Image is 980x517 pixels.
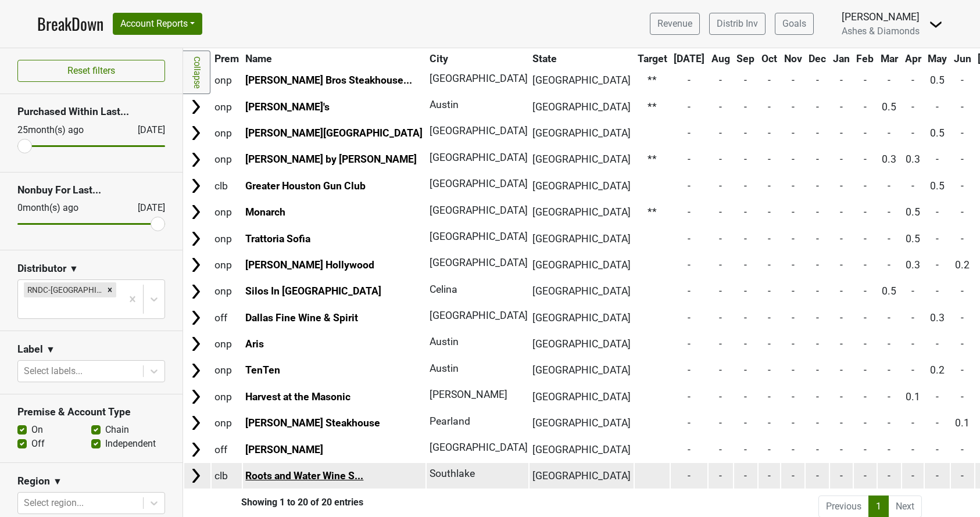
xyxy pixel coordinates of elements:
td: off [212,305,242,330]
span: Ashes & Diamonds [842,26,920,37]
span: - [744,206,747,218]
span: - [719,364,722,376]
span: - [961,338,964,350]
span: [GEOGRAPHIC_DATA] [430,125,528,137]
span: - [961,180,964,192]
span: - [719,233,722,245]
span: - [744,153,747,165]
span: [PERSON_NAME] [430,389,507,400]
span: [GEOGRAPHIC_DATA] [430,204,528,216]
span: - [936,391,939,403]
div: 0 month(s) ago [17,201,110,215]
span: - [744,285,747,297]
img: Arrow right [187,309,205,326]
span: - [961,153,964,165]
th: Feb: activate to sort column ascending [854,48,877,69]
span: - [768,338,771,350]
span: - [719,74,722,86]
span: - [888,338,890,350]
span: Austin [430,99,459,110]
span: - [888,391,890,403]
span: - [816,127,819,139]
h3: Purchased Within Last... [17,106,165,118]
span: [GEOGRAPHIC_DATA] [532,101,631,113]
span: - [792,153,795,165]
td: clb [212,173,242,198]
a: Aris [245,338,264,350]
span: [GEOGRAPHIC_DATA] [532,338,631,350]
span: - [864,364,867,376]
th: Oct: activate to sort column ascending [759,48,780,69]
a: Harvest at the Masonic [245,391,350,403]
div: [DATE] [127,201,165,215]
span: [GEOGRAPHIC_DATA] [532,285,631,297]
span: - [792,180,795,192]
span: - [936,417,939,429]
th: Aug: activate to sort column ascending [709,48,733,69]
span: - [816,285,819,297]
span: [GEOGRAPHIC_DATA] [532,180,631,192]
span: - [864,74,867,86]
img: Dropdown Menu [929,17,943,31]
span: - [864,391,867,403]
span: - [936,233,939,245]
span: - [840,206,843,218]
span: - [961,101,964,113]
label: On [31,423,43,437]
img: Arrow right [187,98,205,116]
span: - [688,127,691,139]
td: onp [212,384,242,409]
span: 0.5 [930,74,945,86]
th: City: activate to sort column ascending [427,48,523,69]
td: off [212,437,242,462]
span: - [840,417,843,429]
a: Monarch [245,206,285,218]
span: - [792,74,795,86]
span: - [744,127,747,139]
span: - [792,417,795,429]
div: RNDC-[GEOGRAPHIC_DATA] [24,282,103,297]
span: - [864,206,867,218]
span: - [744,101,747,113]
span: - [719,391,722,403]
span: - [688,391,691,403]
span: - [888,312,890,324]
span: - [911,285,914,297]
span: Austin [430,362,459,374]
span: [GEOGRAPHIC_DATA] [430,231,528,242]
th: Sep: activate to sort column ascending [734,48,758,69]
span: - [792,444,795,455]
span: - [816,364,819,376]
span: - [864,101,867,113]
span: - [816,74,819,86]
span: - [888,259,890,271]
span: - [888,206,890,218]
span: - [864,233,867,245]
span: - [792,206,795,218]
span: 0.1 [955,417,970,429]
a: [PERSON_NAME] Bros Steakhouse... [245,74,412,86]
span: - [911,364,914,376]
td: onp [212,358,242,383]
span: - [744,259,747,271]
span: [GEOGRAPHIC_DATA] [532,391,631,403]
span: - [864,285,867,297]
span: - [744,312,747,324]
a: Distrib Inv [709,13,766,35]
span: 0.5 [906,233,920,245]
span: - [864,180,867,192]
span: [GEOGRAPHIC_DATA] [532,444,631,455]
span: [GEOGRAPHIC_DATA] [532,206,631,218]
span: - [688,101,691,113]
span: - [864,259,867,271]
span: [GEOGRAPHIC_DATA] [430,257,528,268]
span: [GEOGRAPHIC_DATA] [532,74,631,86]
img: Arrow right [187,388,205,405]
span: - [719,285,722,297]
a: [PERSON_NAME][GEOGRAPHIC_DATA] [245,127,423,139]
span: 0.5 [882,101,896,113]
span: - [888,180,890,192]
span: - [744,364,747,376]
span: [GEOGRAPHIC_DATA] [532,259,631,271]
a: [PERSON_NAME] by [PERSON_NAME] [245,153,417,165]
